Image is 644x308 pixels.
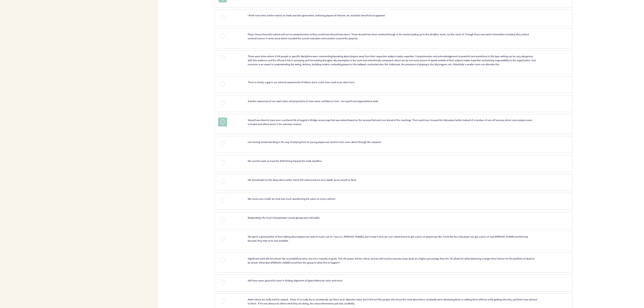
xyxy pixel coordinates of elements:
[221,119,224,123] span: +1
[248,140,381,144] span: not moving rentals standing in the way of playing time for young players we need to learn more ab...
[248,235,529,242] span: We spent a good portion of time talking about players we want to reach out on / buy (i.e. [PERSON...
[248,81,355,84] span: There is clearly a gap in our internal assessments of hitters; there is alot more work to be done...
[248,118,533,126] span: Would have liked to have seen a surfaced list of targets in Bridge across orgs that was ranked ba...
[248,14,385,17] span: I think more time (earlier notice) on trade and idea generation, surfacing players of interest, e...
[248,216,320,219] span: Respectfully, the level of preparation across groups was noticeable.
[248,55,536,66] span: There were times where it felt people in specific disciplines were commenting/speaking about play...
[248,99,379,103] span: A better awareness of our asset value and projections to have some confidence level - for myself ...
[219,118,227,126] button: +1
[248,197,335,200] span: We need a pro model we trust (too much questioning the value on every catcher)
[248,279,342,282] span: Still have some ground to cover in finding alignment of types hitters we value and need
[248,159,322,162] span: We need to work on how the draft timing impacts the trade deadline.
[248,178,357,181] span: We should start on the deep dives earlier. Some felt rushed and not as in-depth as we would've li...
[248,298,538,305] span: Asset values are really hard to unpack. Some of us really try to consistently use them as an obje...
[248,33,529,40] span: Player Deep Dives felt rushed and not as comprehensive as they could have/should have been. These...
[248,257,535,264] span: Significant work still lies ahead. We accomplished some, but not a majority of goals. This off-se...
